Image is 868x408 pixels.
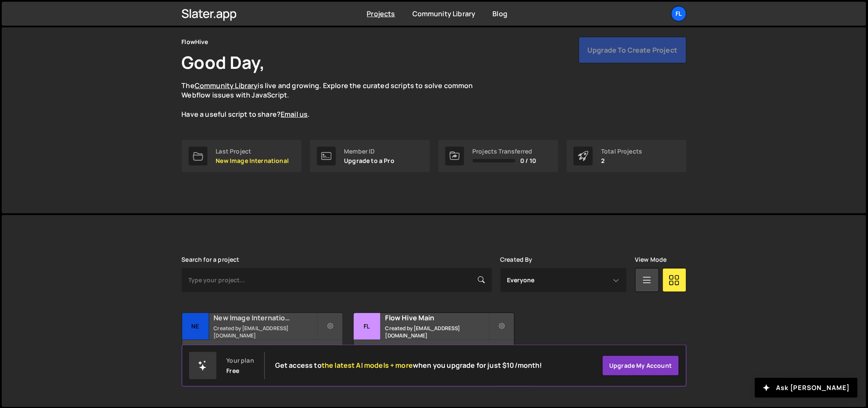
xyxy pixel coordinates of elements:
[385,313,489,322] h2: Flow Hive Main
[473,148,536,155] div: Projects Transferred
[602,355,679,376] a: Upgrade my account
[755,378,858,398] button: Ask [PERSON_NAME]
[367,9,395,18] a: Projects
[182,37,208,47] div: FlowHive
[344,157,395,164] p: Upgrade to a Pro
[216,157,289,164] p: New Image International
[493,9,508,18] a: Blog
[214,313,317,322] h2: New Image International
[412,9,476,18] a: Community Library
[182,313,343,366] a: Ne New Image International Created by [EMAIL_ADDRESS][DOMAIN_NAME] 6 pages, last updated by [DATE]
[601,148,643,155] div: Total Projects
[354,340,514,366] div: 8 pages, last updated by [DATE]
[344,148,395,155] div: Member ID
[182,140,302,172] a: Last Project New Image International
[601,157,643,164] p: 2
[227,357,254,364] div: Your plan
[281,109,308,119] a: Email us
[671,6,687,21] a: Fl
[182,81,490,119] p: The is live and growing. Explore the curated scripts to solve common Webflow issues with JavaScri...
[182,313,209,340] div: Ne
[195,81,258,90] a: Community Library
[322,361,413,370] span: the latest AI models + more
[635,256,667,263] label: View Mode
[521,157,536,164] span: 0 / 10
[501,256,533,263] label: Created By
[182,50,265,74] h1: Good Day,
[354,313,381,340] div: Fl
[182,268,492,292] input: Type your project...
[385,325,489,339] small: Created by [EMAIL_ADDRESS][DOMAIN_NAME]
[227,367,240,374] div: Free
[216,148,289,155] div: Last Project
[214,325,317,339] small: Created by [EMAIL_ADDRESS][DOMAIN_NAME]
[182,256,240,263] label: Search for a project
[182,340,343,366] div: 6 pages, last updated by [DATE]
[275,361,542,370] h2: Get access to when you upgrade for just $10/month!
[353,313,515,366] a: Fl Flow Hive Main Created by [EMAIL_ADDRESS][DOMAIN_NAME] 8 pages, last updated by [DATE]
